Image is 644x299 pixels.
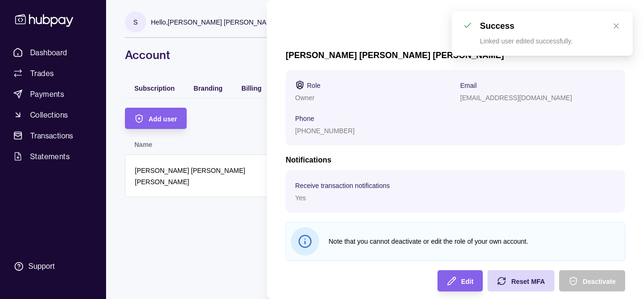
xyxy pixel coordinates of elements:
[480,37,573,45] p: Linked user edited successfully.
[295,115,314,122] p: Phone
[438,270,483,291] button: Edit
[286,155,625,165] h2: Notifications
[583,278,616,285] span: Deactivate
[559,270,625,291] button: Deactivate
[307,82,321,89] p: Role
[286,50,625,60] h1: [PERSON_NAME] [PERSON_NAME] [PERSON_NAME]
[461,278,473,285] span: Edit
[295,94,314,102] p: Owner
[460,94,572,102] p: [EMAIL_ADDRESS][DOMAIN_NAME]
[295,182,390,189] p: Receive transaction notifications
[480,21,514,31] h1: Success
[295,127,355,135] p: [PHONE_NUMBER]
[295,194,306,202] p: Yes
[613,23,619,29] span: close
[329,236,620,247] p: Note that you cannot deactivate or edit the role of your own account.
[487,270,554,291] button: Reset MFA
[511,278,545,285] span: Reset MFA
[460,82,477,89] p: Email
[611,21,621,31] a: Close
